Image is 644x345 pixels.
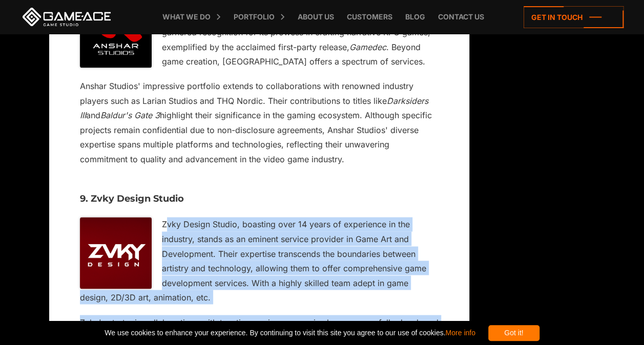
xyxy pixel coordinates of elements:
img: Zvky Design Studio logo [80,217,152,289]
span: We use cookies to enhance your experience. By continuing to visit this site you agree to our use ... [105,325,475,341]
div: Got it! [488,325,539,341]
em: Gamedec [349,42,386,52]
p: Zvky Design Studio, boasting over 14 years of experience in the industry, stands as an eminent se... [80,217,439,305]
em: Baldur's Gate 3 [100,110,160,120]
h3: 9. Zvky Design Studio [80,194,439,204]
a: More info [445,329,475,337]
a: Get in touch [524,6,624,28]
p: Anshar Studios' impressive portfolio extends to collaborations with renowned industry players suc... [80,79,439,166]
